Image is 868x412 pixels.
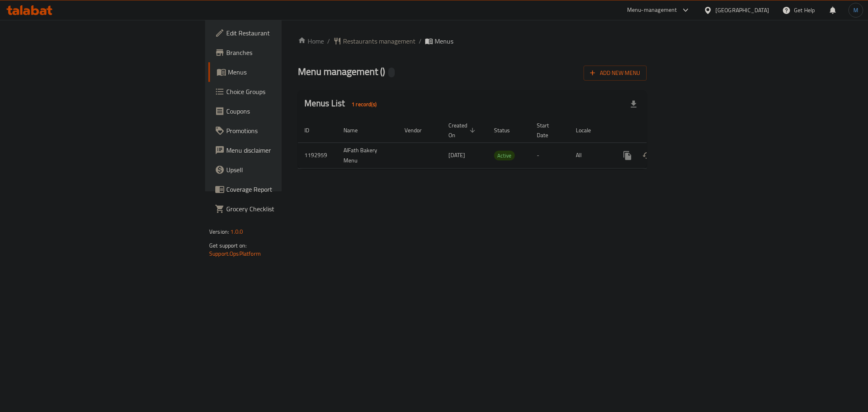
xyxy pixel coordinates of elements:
[576,125,601,135] span: Locale
[611,118,702,143] th: Actions
[584,66,647,81] button: Add New Menu
[435,36,453,46] span: Menus
[333,36,415,46] a: Restaurants management
[404,125,432,135] span: Vendor
[530,142,569,168] td: -
[226,165,343,175] span: Upsell
[226,145,343,155] span: Menu disclaimer
[624,94,643,114] div: Export file
[304,97,381,111] h2: Menus List
[208,180,350,199] a: Coverage Report
[853,6,858,15] span: M
[715,6,769,15] div: [GEOGRAPHIC_DATA]
[208,43,350,62] a: Branches
[590,68,640,78] span: Add New Menu
[226,87,343,96] span: Choice Groups
[209,226,229,237] span: Version:
[304,125,320,135] span: ID
[298,62,385,81] span: Menu management ( )
[209,240,247,251] span: Get support on:
[228,67,343,77] span: Menus
[618,146,637,165] button: more
[208,23,350,43] a: Edit Restaurant
[208,101,350,121] a: Coupons
[208,62,350,82] a: Menus
[298,118,702,169] table: enhanced table
[347,101,381,108] span: 1 record(s)
[226,126,343,136] span: Promotions
[494,125,520,135] span: Status
[208,140,350,160] a: Menu disclaimer
[537,121,560,140] span: Start Date
[226,28,343,38] span: Edit Restaurant
[494,151,515,160] span: Active
[343,36,415,46] span: Restaurants management
[209,248,261,259] a: Support.OpsPlatform
[569,142,611,168] td: All
[419,36,422,46] li: /
[226,204,343,214] span: Grocery Checklist
[208,160,350,180] a: Upsell
[343,125,368,135] span: Name
[298,36,647,46] nav: breadcrumb
[226,48,343,57] span: Branches
[448,121,478,140] span: Created On
[226,106,343,116] span: Coupons
[208,199,350,219] a: Grocery Checklist
[347,98,381,111] div: Total records count
[226,184,343,194] span: Coverage Report
[627,5,677,15] div: Menu-management
[208,121,350,140] a: Promotions
[230,226,243,237] span: 1.0.0
[208,82,350,101] a: Choice Groups
[337,142,398,168] td: AlFath Bakery Menu
[448,150,465,160] span: [DATE]
[637,146,657,165] button: Change Status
